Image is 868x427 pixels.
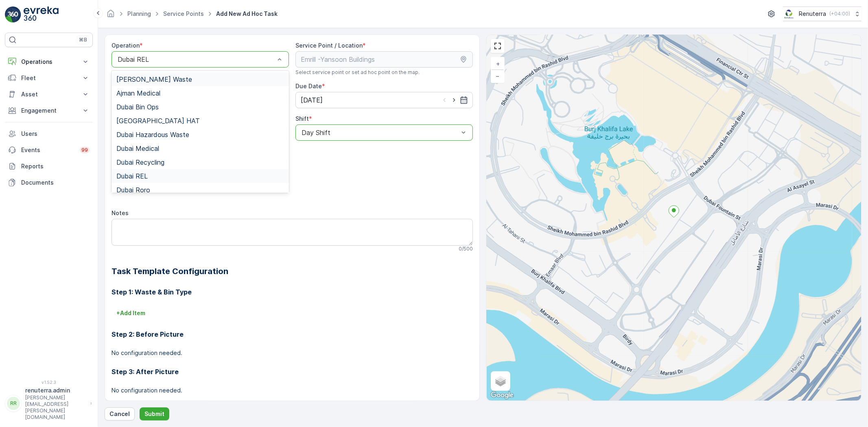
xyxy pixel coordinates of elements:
[116,89,160,97] span: Ajman Medical
[783,7,861,21] button: Renuterra(+04:00)
[116,103,159,111] span: Dubai Bin Ops
[496,72,500,79] span: −
[140,407,169,420] button: Submit
[5,102,93,119] button: Engagement
[489,390,516,401] a: Open this area in Google Maps (opens a new window)
[459,246,473,252] p: 0 / 500
[5,386,93,420] button: RRrenuterra.admin[PERSON_NAME][EMAIL_ADDRESS][PERSON_NAME][DOMAIN_NAME]
[116,159,164,166] span: Dubai Recycling
[295,42,363,49] label: Service Point / Location
[295,83,322,89] label: Due Date
[116,309,145,317] p: + Add Item
[295,69,420,76] span: Select service point or set ad hoc point on the map.
[21,107,77,115] p: Engagement
[116,172,148,180] span: Dubai REL
[112,42,140,49] label: Operation
[496,60,500,67] span: +
[214,10,279,18] span: Add New Ad Hoc Task
[492,70,504,82] a: Zoom Out
[116,186,150,194] span: Dubai Roro
[5,158,93,174] a: Reports
[5,380,93,385] span: v 1.52.3
[829,11,850,17] p: ( +04:00 )
[799,10,826,18] p: Renuterra
[116,76,192,83] span: [PERSON_NAME] Waste
[25,386,86,394] p: renuterra.admin
[112,386,473,394] p: No configuration needed.
[112,329,473,339] h3: Step 2: Before Picture
[112,367,473,377] h3: Step 3: After Picture
[112,287,473,297] h3: Step 1: Waste & Bin Type
[489,390,516,401] img: Google
[295,115,309,122] label: Shift
[7,397,20,410] div: RR
[79,37,87,43] p: ⌘B
[21,58,77,66] p: Operations
[127,10,151,17] a: Planning
[81,147,88,153] p: 99
[295,51,473,68] input: Emrill -Yansoon Buildings
[21,162,90,170] p: Reports
[783,9,796,18] img: Screenshot_2024-07-26_at_13.33.01.png
[112,265,473,277] h2: Task Template Configuration
[5,7,21,23] img: logo
[112,349,473,357] p: No configuration needed.
[492,40,504,52] a: View Fullscreen
[5,126,93,142] a: Users
[112,209,129,216] label: Notes
[24,7,59,23] img: logo_light-DOdMpM7g.png
[5,174,93,191] a: Documents
[492,58,504,70] a: Zoom In
[21,90,77,98] p: Asset
[21,179,90,187] p: Documents
[116,131,189,138] span: Dubai Hazardous Waste
[295,92,473,108] input: dd/mm/yyyy
[492,372,509,390] a: Layers
[116,145,159,152] span: Dubai Medical
[163,10,204,17] a: Service Points
[21,146,75,154] p: Events
[112,307,150,320] button: +Add Item
[106,12,115,19] a: Homepage
[25,394,86,420] p: [PERSON_NAME][EMAIL_ADDRESS][PERSON_NAME][DOMAIN_NAME]
[5,142,93,158] a: Events99
[21,74,77,82] p: Fleet
[5,54,93,70] button: Operations
[109,410,130,418] p: Cancel
[21,130,90,138] p: Users
[5,70,93,86] button: Fleet
[105,407,135,420] button: Cancel
[5,86,93,102] button: Asset
[116,117,200,124] span: [GEOGRAPHIC_DATA] HAT
[144,410,164,418] p: Submit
